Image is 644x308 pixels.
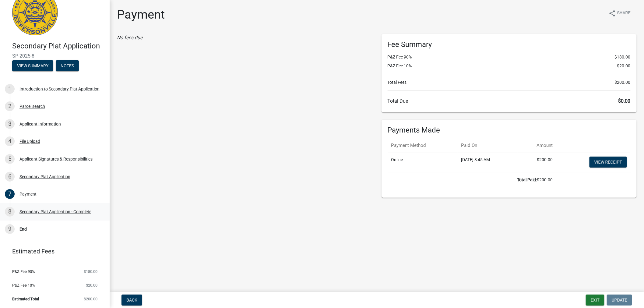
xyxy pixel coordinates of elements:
[12,42,105,51] h4: Secondary Plat Application
[388,126,631,135] h6: Payments Made
[617,10,631,17] span: Share
[388,54,631,60] li: P&Z Fee 90%
[388,98,631,104] h6: Total Due
[12,60,53,71] button: View Summary
[19,192,37,196] div: Payment
[19,87,100,91] div: Introduction to Secondary Plat Application
[12,283,35,287] span: P&Z Fee 10%
[5,136,15,146] div: 4
[5,172,15,182] div: 6
[612,298,627,303] span: Update
[19,210,91,214] div: Secondary Plat Application - Complete
[5,84,15,94] div: 1
[5,245,100,257] a: Estimated Fees
[5,189,15,199] div: 7
[56,60,79,71] button: Notes
[458,138,518,153] th: Paid On
[388,79,631,86] li: Total Fees
[19,104,45,108] div: Parcel search
[388,63,631,69] li: P&Z Fee 10%
[117,7,165,22] h1: Payment
[388,173,557,187] td: $200.00
[5,224,15,234] div: 9
[117,35,144,41] i: No fees due.
[586,295,604,306] button: Exit
[19,175,70,179] div: Secondary Plat Application
[589,157,627,168] a: View receipt
[618,98,631,104] span: $0.00
[84,270,97,274] span: $180.00
[19,139,40,143] div: File Upload
[5,101,15,111] div: 2
[607,295,632,306] button: Update
[5,119,15,129] div: 3
[12,297,39,301] span: Estimated Total
[126,298,137,303] span: Back
[19,157,93,161] div: Applicant Signatures & Responsibilities
[12,270,35,274] span: P&Z Fee 90%
[518,153,557,173] td: $200.00
[518,138,557,153] th: Amount
[5,207,15,217] div: 8
[86,283,97,287] span: $20.00
[388,153,458,173] td: Online
[56,64,79,69] wm-modal-confirm: Notes
[615,79,631,86] span: $200.00
[19,227,27,231] div: End
[388,40,631,49] h6: Fee Summary
[388,138,458,153] th: Payment Method
[615,54,631,60] span: $180.00
[609,10,616,17] i: share
[12,64,53,69] wm-modal-confirm: Summary
[458,153,518,173] td: [DATE] 8:45 AM
[517,177,537,182] b: Total Paid:
[84,297,97,301] span: $200.00
[121,295,142,306] button: Back
[5,154,15,164] div: 5
[19,122,61,126] div: Applicant Information
[617,63,631,69] span: $20.00
[12,53,97,59] span: SP-2025-8
[604,7,635,19] button: shareShare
